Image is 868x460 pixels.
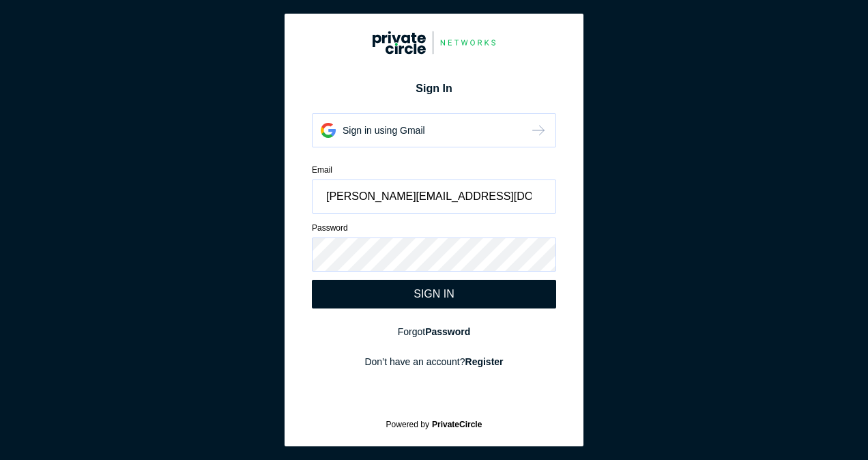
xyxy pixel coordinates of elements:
[312,355,556,369] div: Don’t have an account?
[432,420,482,429] strong: PrivateCircle
[312,164,556,176] div: Email
[312,222,556,234] div: Password
[414,288,454,300] div: SIGN IN
[425,326,470,337] strong: Password
[312,325,556,339] div: Forgot
[343,124,425,137] div: Sign in using Gmail
[530,122,547,139] img: Google
[465,356,504,367] strong: Register
[373,31,495,55] img: Google
[302,420,566,429] div: Powered by
[312,179,556,214] input: Enter your email
[312,81,556,97] div: Sign In
[321,123,336,138] img: Google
